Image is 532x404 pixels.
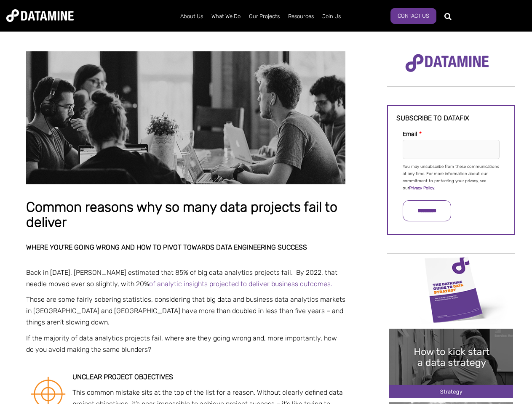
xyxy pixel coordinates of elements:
a: About Us [176,5,207,27]
h3: Subscribe to datafix [396,114,506,122]
img: Datamine Logo No Strapline - Purple [400,48,495,78]
a: Join Us [318,5,345,27]
a: What We Do [207,5,245,27]
p: Those are some fairly sobering statistics, considering that big data and business data analytics ... [26,294,345,328]
p: If the majority of data analytics projects fail, where are they going wrong and, more importantly... [26,332,345,355]
img: Data Strategy Cover thumbnail [389,255,513,324]
img: 20241212 How to kick start a data strategy-2 [389,329,513,398]
p: Back in [DATE], [PERSON_NAME] estimated that 85% of big data analytics projects fail. By 2022, th... [26,267,345,290]
span: Email [403,130,417,138]
img: Common reasons why so many data projects fail to deliver [26,51,345,184]
strong: Unclear project objectives [72,373,173,381]
a: Resources [284,5,318,27]
img: Datamine [6,9,74,22]
a: Our Projects [245,5,284,27]
a: Contact Us [390,8,436,24]
h1: Common reasons why so many data projects fail to deliver [26,200,345,230]
a: Privacy Policy [409,186,434,191]
h2: Where you’re going wrong and how to pivot towards data engineering success [26,244,345,251]
a: of analytic insights projected to deliver business outcomes. [149,280,332,288]
p: You may unsubscribe from these communications at any time. For more information about our commitm... [403,163,500,192]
